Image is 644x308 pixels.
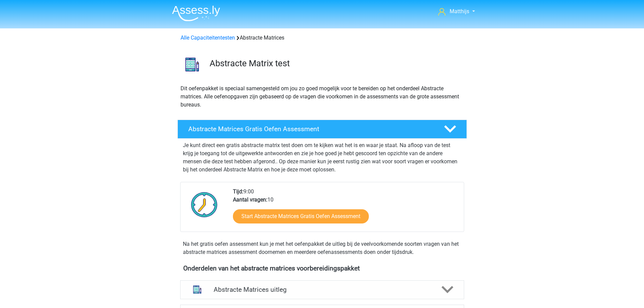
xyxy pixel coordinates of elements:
h3: Abstracte Matrix test [210,58,461,69]
img: Assessly [172,5,220,21]
div: Abstracte Matrices [178,34,467,42]
a: Start Abstracte Matrices Gratis Oefen Assessment [233,209,369,223]
p: Dit oefenpakket is speciaal samengesteld om jou zo goed mogelijk voor te bereiden op het onderdee... [181,85,464,109]
img: abstracte matrices uitleg [189,281,206,298]
div: 9:00 10 [228,188,463,232]
a: Matthijs [435,7,477,16]
b: Aantal vragen: [233,196,267,203]
a: uitleg Abstracte Matrices uitleg [177,280,467,299]
b: Tijd: [233,188,243,195]
h4: Onderdelen van het abstracte matrices voorbereidingspakket [183,264,461,272]
img: abstracte matrices [178,50,207,79]
a: Abstracte Matrices Gratis Oefen Assessment [175,120,470,139]
a: Alle Capaciteitentesten [181,34,235,41]
h4: Abstracte Matrices uitleg [214,286,431,293]
p: Je kunt direct een gratis abstracte matrix test doen om te kijken wat het is en waar je staat. Na... [183,141,461,174]
h4: Abstracte Matrices Gratis Oefen Assessment [188,125,433,133]
img: Klok [187,188,221,221]
div: Na het gratis oefen assessment kun je met het oefenpakket de uitleg bij de veelvoorkomende soorte... [180,240,464,256]
span: Matthijs [450,8,469,15]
